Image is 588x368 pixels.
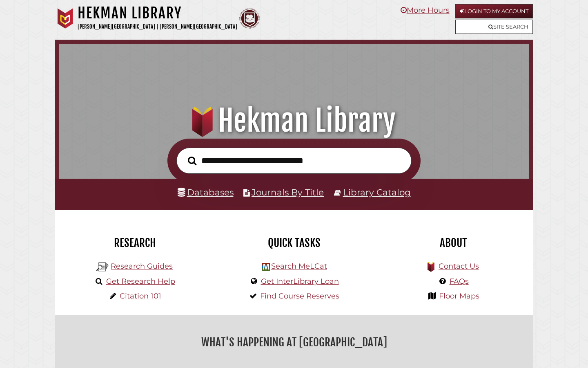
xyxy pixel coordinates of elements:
h2: Research [61,236,208,250]
a: Get InterLibrary Loan [261,277,339,286]
h2: Quick Tasks [220,236,367,250]
p: [PERSON_NAME][GEOGRAPHIC_DATA] | [PERSON_NAME][GEOGRAPHIC_DATA] [78,22,237,31]
h2: What's Happening at [GEOGRAPHIC_DATA] [61,333,527,352]
img: Hekman Library Logo [96,261,109,273]
a: Get Research Help [106,277,175,286]
img: Calvin University [55,8,76,29]
a: FAQs [450,277,469,286]
a: Search MeLCat [271,262,327,271]
a: Site Search [455,20,533,34]
img: Hekman Library Logo [262,263,270,271]
img: Calvin Theological Seminary [239,8,260,29]
h2: About [380,236,527,250]
a: Floor Maps [439,292,479,301]
a: Citation 101 [120,292,161,301]
a: Journals By Title [252,187,324,197]
a: Contact Us [439,262,479,271]
a: Databases [178,187,234,197]
a: More Hours [401,6,450,15]
a: Library Catalog [343,187,411,197]
h1: Hekman Library [68,103,520,139]
i: Search [188,156,196,165]
h1: Hekman Library [78,4,237,22]
button: Search [184,154,200,168]
a: Research Guides [111,262,173,271]
a: Login to My Account [455,4,533,18]
a: Find Course Reserves [260,292,339,301]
